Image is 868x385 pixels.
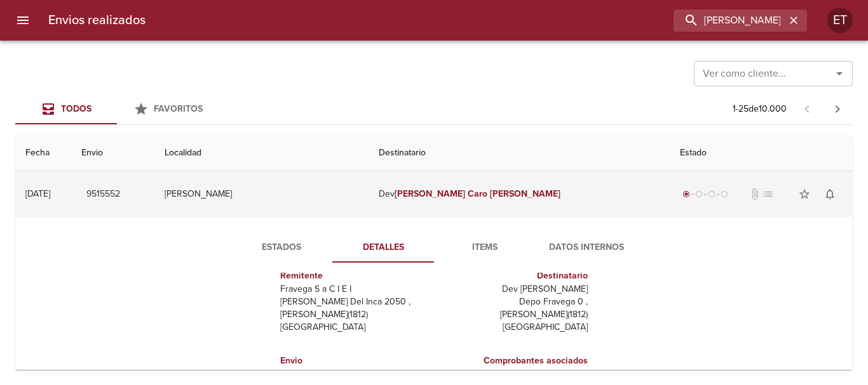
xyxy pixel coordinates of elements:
span: radio_button_unchecked [695,190,703,198]
span: Items [442,240,528,256]
span: Estados [238,240,325,256]
th: Localidad [154,135,369,171]
td: Dev [369,171,670,217]
th: Destinatario [369,135,670,171]
div: [DATE] [25,188,50,199]
span: Pagina anterior [792,102,822,115]
p: Dev [PERSON_NAME] [439,283,588,296]
span: radio_button_unchecked [721,190,728,198]
span: radio_button_unchecked [708,190,715,198]
th: Envio [71,135,154,171]
span: notifications_none [824,188,836,200]
input: buscar [674,10,785,32]
th: Fecha [15,135,71,171]
button: Agregar a favoritos [792,181,817,207]
p: [GEOGRAPHIC_DATA] [280,321,429,334]
span: 9515552 [86,186,120,202]
h6: Destinatario [439,269,588,283]
span: Datos Internos [543,240,630,256]
p: Depo Fravega 0 , [439,296,588,308]
span: radio_button_checked [682,190,690,198]
p: Fecha: [DATE] [280,368,429,381]
div: Tabs Envios [15,94,219,124]
td: [PERSON_NAME] [154,171,369,217]
p: R - 1711 - 01472544 [439,368,588,381]
em: Caro [468,188,487,199]
p: [GEOGRAPHIC_DATA] [439,321,588,334]
p: [PERSON_NAME] ( 1812 ) [280,308,429,321]
h6: Envio [280,354,429,368]
span: Detalles [340,240,426,256]
h6: Remitente [280,269,429,283]
div: Abrir información de usuario [827,8,853,33]
th: Estado [670,135,853,171]
div: Generado [680,188,731,200]
button: Abrir [831,65,848,82]
div: ET [827,8,853,33]
button: 9515552 [81,183,125,206]
button: menu [8,5,38,36]
em: [PERSON_NAME] [395,188,465,199]
p: [PERSON_NAME] ( 1812 ) [439,308,588,321]
span: Todos [61,103,92,114]
span: Favoritos [154,103,203,114]
h6: Comprobantes asociados [439,354,588,368]
p: 1 - 25 de 10.000 [733,103,787,115]
span: No tiene documentos adjuntos [749,188,761,200]
h6: Envios realizados [48,10,146,30]
p: Fravega S a C I E I [280,283,429,296]
div: Tabs detalle de guia [231,232,637,263]
span: star_border [798,188,811,200]
em: [PERSON_NAME] [490,188,560,199]
button: Activar notificaciones [817,181,843,207]
p: [PERSON_NAME] Del Inca 2050 , [280,296,429,308]
span: No tiene pedido asociado [761,188,774,200]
